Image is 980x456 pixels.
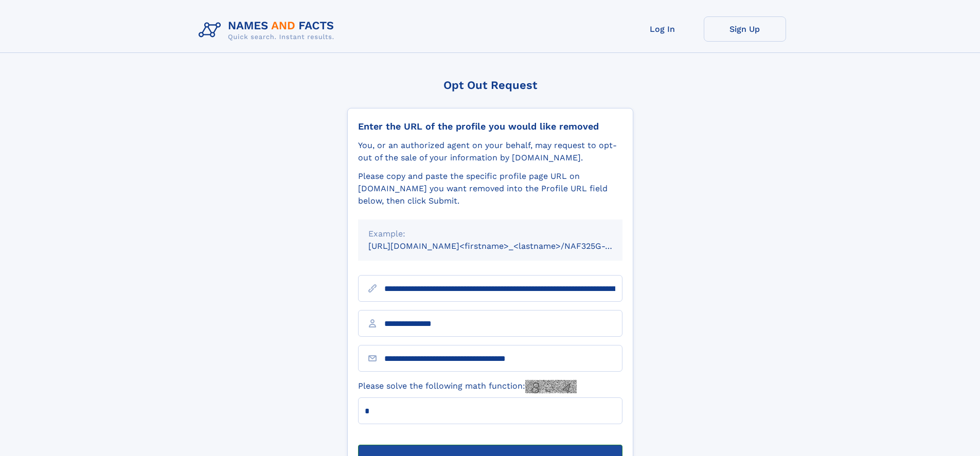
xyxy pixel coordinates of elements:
[358,380,577,393] label: Please solve the following math function:
[368,241,642,251] small: [URL][DOMAIN_NAME]<firstname>_<lastname>/NAF325G-xxxxxxxx
[621,16,704,42] a: Log In
[194,16,343,44] img: Logo Names and Facts
[358,139,622,164] div: You, or an authorized agent on your behalf, may request to opt-out of the sale of your informatio...
[358,170,622,207] div: Please copy and paste the specific profile page URL on [DOMAIN_NAME] you want removed into the Pr...
[704,16,786,42] a: Sign Up
[358,121,622,132] div: Enter the URL of the profile you would like removed
[347,79,633,92] div: Opt Out Request
[368,228,612,240] div: Example:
